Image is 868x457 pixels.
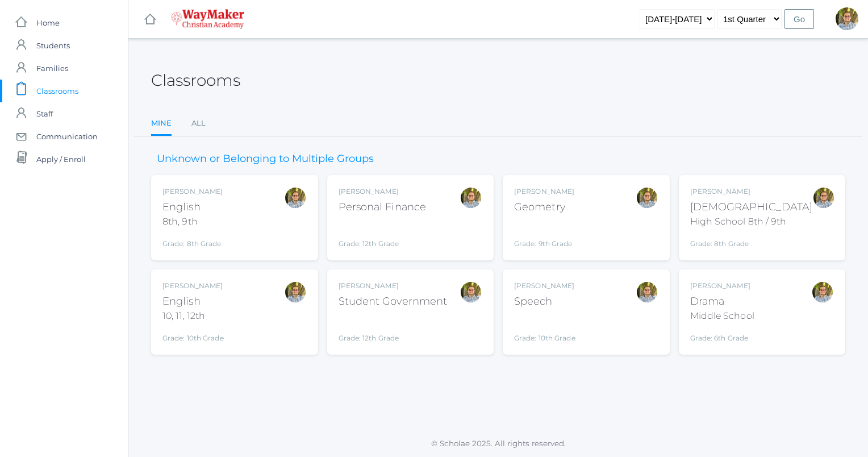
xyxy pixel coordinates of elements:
[339,186,427,197] div: [PERSON_NAME]
[690,186,813,197] div: [PERSON_NAME]
[128,438,868,449] p: © Scholae 2025. All rights reserved.
[690,200,813,215] div: [DEMOGRAPHIC_DATA]
[812,186,835,209] div: Kylen Braileanu
[284,186,307,209] div: Kylen Braileanu
[162,215,223,228] div: 8th, 9th
[191,112,206,135] a: All
[460,281,482,304] div: Kylen Braileanu
[690,294,754,309] div: Drama
[36,148,86,171] span: Apply / Enroll
[339,281,448,291] div: [PERSON_NAME]
[339,314,448,343] div: Grade: 12th Grade
[690,233,813,249] div: Grade: 8th Grade
[162,294,224,309] div: English
[514,200,574,215] div: Geometry
[36,57,68,80] span: Families
[162,200,223,215] div: English
[162,186,223,197] div: [PERSON_NAME]
[162,327,224,343] div: Grade: 10th Grade
[284,281,307,304] div: Kylen Braileanu
[514,219,574,249] div: Grade: 9th Grade
[460,186,482,209] div: Kylen Braileanu
[339,219,427,249] div: Grade: 12th Grade
[151,153,379,165] h3: Unknown or Belonging to Multiple Groups
[162,233,223,249] div: Grade: 8th Grade
[514,281,575,291] div: [PERSON_NAME]
[36,125,98,148] span: Communication
[636,281,658,304] div: Kylen Braileanu
[514,294,575,309] div: Speech
[339,294,448,309] div: Student Government
[690,281,754,291] div: [PERSON_NAME]
[690,327,754,343] div: Grade: 6th Grade
[36,80,78,102] span: Classrooms
[162,281,224,291] div: [PERSON_NAME]
[514,314,575,343] div: Grade: 10th Grade
[151,72,240,89] h2: Classrooms
[36,34,70,57] span: Students
[36,11,60,34] span: Home
[690,215,813,228] div: High School 8th / 9th
[690,309,754,323] div: Middle School
[636,186,658,209] div: Kylen Braileanu
[811,281,834,304] div: Kylen Braileanu
[836,7,858,30] div: Kylen Braileanu
[36,102,53,125] span: Staff
[151,112,172,136] a: Mine
[171,9,244,29] img: waymaker-logo-stack-white-1602f2b1af18da31a5905e9982d058868370996dac5278e84edea6dabf9a3315.png
[339,200,427,215] div: Personal Finance
[784,9,814,29] input: Go
[162,309,224,323] div: 10, 11, 12th
[514,186,574,197] div: [PERSON_NAME]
